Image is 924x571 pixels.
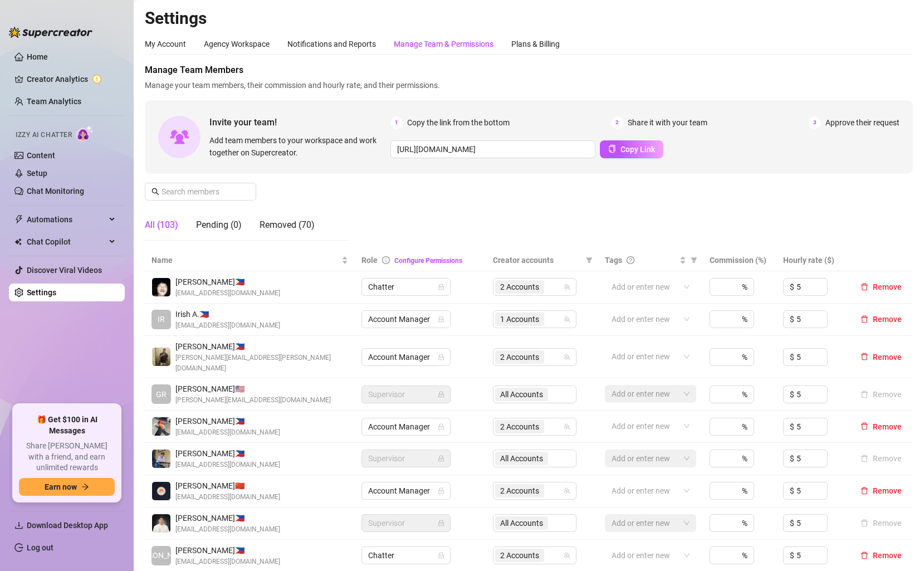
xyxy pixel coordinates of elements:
[145,64,913,77] span: Manage Team Members
[861,283,868,291] span: delete
[145,250,355,271] th: Name
[438,552,444,559] span: lock
[611,116,623,129] span: 2
[196,218,242,232] div: Pending (0)
[873,315,902,324] span: Remove
[438,423,444,430] span: lock
[703,250,776,271] th: Commission (%)
[175,492,280,502] span: [EMAIL_ADDRESS][DOMAIN_NAME]
[76,125,94,141] img: AI Chatter
[162,186,241,198] input: Search members
[856,388,906,401] button: Remove
[151,188,159,196] span: search
[175,512,280,524] span: [PERSON_NAME] 🇵🇭
[856,350,906,364] button: Remove
[861,552,868,559] span: delete
[175,395,331,406] span: [PERSON_NAME][EMAIL_ADDRESS][DOMAIN_NAME]
[14,215,23,224] span: thunderbolt
[825,116,899,129] span: Approve their request
[776,250,849,271] th: Hourly rate ($)
[495,420,544,433] span: 2 Accounts
[368,311,444,328] span: Account Manager
[873,353,902,362] span: Remove
[382,256,390,264] span: info-circle
[27,52,48,61] a: Home
[856,484,906,497] button: Remove
[19,478,115,496] button: Earn nowarrow-right
[145,38,186,50] div: My Account
[861,487,868,495] span: delete
[856,516,906,530] button: Remove
[605,254,622,266] span: Tags
[14,238,22,246] img: Chat Copilot
[151,254,339,266] span: Name
[209,115,390,129] span: Invite your team!
[500,549,539,562] span: 2 Accounts
[175,415,280,427] span: [PERSON_NAME] 🇵🇭
[856,420,906,433] button: Remove
[500,281,539,293] span: 2 Accounts
[175,427,280,438] span: [EMAIL_ADDRESS][DOMAIN_NAME]
[856,280,906,294] button: Remove
[873,422,902,431] span: Remove
[27,151,55,160] a: Content
[495,549,544,562] span: 2 Accounts
[175,524,280,535] span: [EMAIL_ADDRESS][DOMAIN_NAME]
[368,386,444,403] span: Supervisor
[564,487,570,494] span: team
[809,116,821,129] span: 3
[564,354,570,360] span: team
[861,353,868,360] span: delete
[158,313,165,325] span: IR
[175,544,280,557] span: [PERSON_NAME] 🇵🇭
[564,316,570,323] span: team
[500,351,539,363] span: 2 Accounts
[564,423,570,430] span: team
[175,557,280,567] span: [EMAIL_ADDRESS][DOMAIN_NAME]
[152,417,170,436] img: Thea Mendoza
[175,308,280,320] span: Irish A. 🇵🇭
[500,421,539,433] span: 2 Accounts
[81,483,89,491] span: arrow-right
[368,482,444,499] span: Account Manager
[175,480,280,492] span: [PERSON_NAME] 🇨🇳
[27,233,106,251] span: Chat Copilot
[394,38,493,50] div: Manage Team & Permissions
[495,350,544,364] span: 2 Accounts
[627,256,634,264] span: question-circle
[27,70,116,88] a: Creator Analytics exclamation-circle
[19,414,115,436] span: 🎁 Get $100 in AI Messages
[152,278,170,296] img: Chino Panyaco
[175,340,348,353] span: [PERSON_NAME] 🇵🇭
[493,254,581,266] span: Creator accounts
[390,116,403,129] span: 1
[628,116,707,129] span: Share it with your team
[14,521,23,530] span: download
[861,315,868,323] span: delete
[438,284,444,290] span: lock
[152,482,170,500] img: Ann Jelica Murjani
[45,482,77,491] span: Earn now
[495,313,544,326] span: 1 Accounts
[145,218,178,232] div: All (103)
[691,257,697,263] span: filter
[152,514,170,533] img: Yves Daniel Ventura
[175,320,280,331] span: [EMAIL_ADDRESS][DOMAIN_NAME]
[873,551,902,560] span: Remove
[368,349,444,365] span: Account Manager
[511,38,560,50] div: Plans & Billing
[361,256,378,265] span: Role
[175,288,280,299] span: [EMAIL_ADDRESS][DOMAIN_NAME]
[27,187,84,196] a: Chat Monitoring
[368,450,444,467] span: Supervisor
[495,484,544,497] span: 2 Accounts
[586,257,593,263] span: filter
[873,282,902,291] span: Remove
[438,487,444,494] span: lock
[204,38,270,50] div: Agency Workspace
[500,313,539,325] span: 1 Accounts
[156,388,167,401] span: GR
[407,116,510,129] span: Copy the link from the bottom
[856,452,906,465] button: Remove
[438,520,444,526] span: lock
